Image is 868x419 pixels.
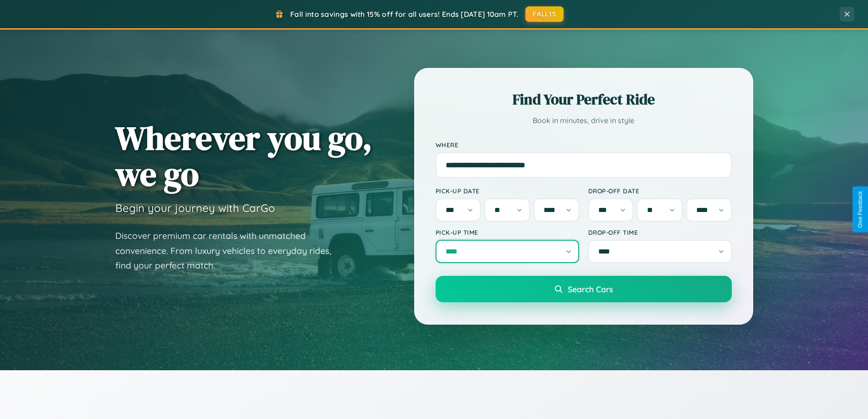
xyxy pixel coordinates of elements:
span: Search Cars [568,284,613,294]
h3: Begin your journey with CarGo [115,201,275,215]
p: Book in minutes, drive in style [436,114,732,127]
button: Search Cars [436,276,732,302]
label: Pick-up Date [436,187,579,195]
label: Where [436,141,732,149]
label: Pick-up Time [436,228,579,236]
h1: Wherever you go, we go [115,120,372,192]
p: Discover premium car rentals with unmatched convenience. From luxury vehicles to everyday rides, ... [115,228,343,273]
h2: Find Your Perfect Ride [436,89,732,109]
label: Drop-off Time [588,228,732,236]
button: FALL15 [525,6,564,22]
span: Fall into savings with 15% off for all users! Ends [DATE] 10am PT. [290,10,519,19]
div: Give Feedback [857,191,863,228]
label: Drop-off Date [588,187,732,195]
